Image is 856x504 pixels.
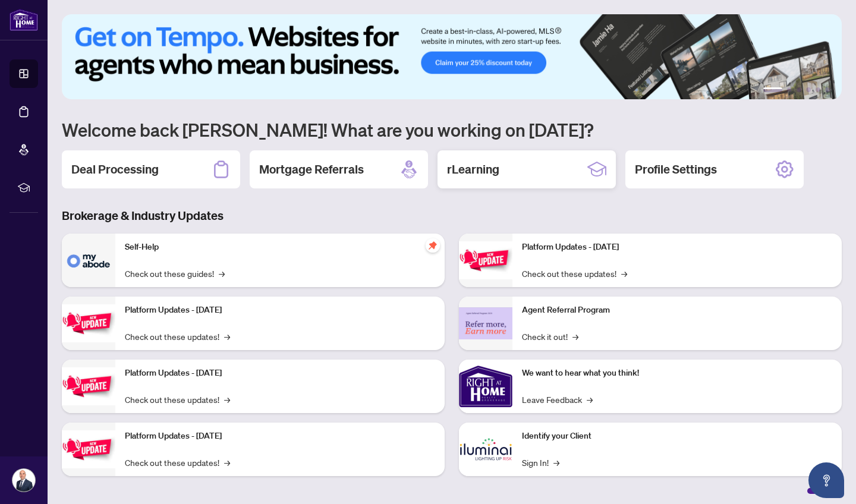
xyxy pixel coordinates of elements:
img: Agent Referral Program [459,307,512,340]
img: Platform Updates - June 23, 2025 [459,241,512,279]
img: We want to hear what you think! [459,360,512,413]
img: Platform Updates - July 8, 2025 [62,430,115,468]
span: → [553,456,559,469]
p: Platform Updates - [DATE] [125,430,435,443]
p: Agent Referral Program [522,304,832,317]
a: Check out these guides!→ [125,267,225,280]
img: logo [10,9,38,31]
p: Platform Updates - [DATE] [522,241,832,254]
a: Check it out!→ [522,330,578,343]
p: Identify your Client [522,430,832,443]
a: Sign In!→ [522,456,559,469]
span: → [224,330,230,343]
span: → [219,267,225,280]
button: 4 [806,87,811,92]
button: 3 [797,87,801,92]
h2: Profile Settings [635,161,717,178]
span: → [572,330,578,343]
button: 1 [763,87,782,92]
button: 5 [816,87,820,92]
a: Check out these updates!→ [522,267,627,280]
a: Leave Feedback→ [522,393,593,406]
button: 2 [787,87,792,92]
img: Platform Updates - September 16, 2025 [62,304,115,342]
a: Check out these updates!→ [125,330,230,343]
span: → [224,456,230,469]
img: Platform Updates - July 21, 2025 [62,367,115,405]
button: 6 [825,87,830,92]
p: Platform Updates - [DATE] [125,367,435,380]
span: → [224,393,230,406]
img: Profile Icon [12,469,35,492]
p: Self-Help [125,241,435,254]
h2: Mortgage Referrals [259,161,364,178]
span: → [621,267,627,280]
a: Check out these updates!→ [125,393,230,406]
span: → [587,393,593,406]
p: Platform Updates - [DATE] [125,304,435,317]
a: Check out these updates!→ [125,456,230,469]
img: Identify your Client [459,423,512,476]
h3: Brokerage & Industry Updates [62,207,842,224]
h1: Welcome back [PERSON_NAME]! What are you working on [DATE]? [62,118,842,141]
p: We want to hear what you think! [522,367,832,380]
button: Open asap [808,462,844,498]
img: Slide 0 [62,14,842,99]
span: pushpin [426,238,440,253]
h2: rLearning [447,161,499,178]
img: Self-Help [62,234,115,287]
h2: Deal Processing [71,161,159,178]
